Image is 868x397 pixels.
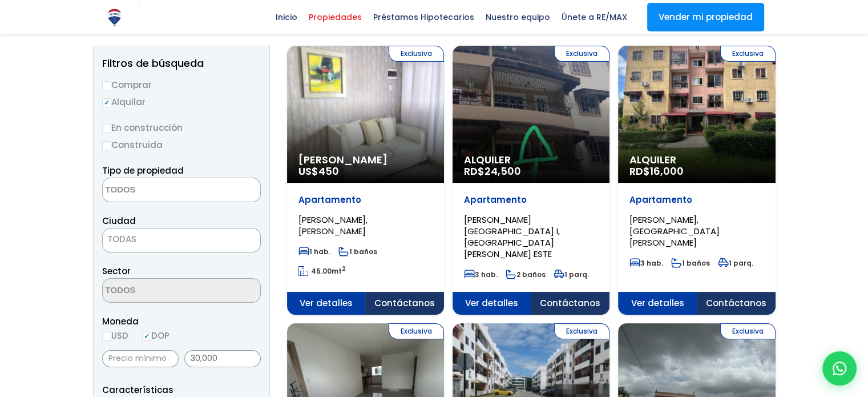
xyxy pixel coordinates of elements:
[720,323,776,339] span: Exclusiva
[102,98,111,107] input: Alquilar
[104,7,124,27] img: Logo de REMAX
[298,154,433,166] span: [PERSON_NAME]
[102,58,261,69] h2: Filtros de búsqueda
[453,46,609,315] a: Exclusiva Alquiler RD$24,500 Apartamento [PERSON_NAME][GEOGRAPHIC_DATA] I, [GEOGRAPHIC_DATA][PERS...
[142,332,151,341] input: DOP
[338,247,377,256] span: 1 baños
[102,124,111,133] input: En construcción
[720,46,776,62] span: Exclusiva
[107,233,136,245] span: TODAS
[629,258,663,268] span: 3 hab.
[298,194,433,206] p: Apartamento
[480,9,556,26] span: Nuestro equipo
[102,328,128,343] label: USD
[102,141,111,150] input: Construida
[618,292,697,315] span: Ver detalles
[368,9,480,26] span: Préstamos Hipotecarios
[298,164,339,178] span: US$
[485,164,521,178] span: 24,500
[102,383,261,397] p: Características
[629,194,764,206] p: Apartamento
[389,46,444,62] span: Exclusiva
[531,292,609,315] span: Contáctanos
[554,323,609,339] span: Exclusiva
[287,292,366,315] span: Ver detalles
[464,270,498,279] span: 3 hab.
[453,292,531,315] span: Ver detalles
[556,9,633,26] span: Únete a RE/MAX
[554,270,589,279] span: 1 parq.
[102,95,261,109] label: Alquilar
[554,46,609,62] span: Exclusiva
[184,350,261,367] input: Precio máximo
[629,214,720,248] span: [PERSON_NAME], [GEOGRAPHIC_DATA][PERSON_NAME]
[389,323,444,339] span: Exclusiva
[287,46,444,315] a: Exclusiva [PERSON_NAME] US$450 Apartamento [PERSON_NAME], [PERSON_NAME] 1 hab. 1 baños 45.00mt2 V...
[142,328,169,343] label: DOP
[102,265,131,277] span: Sector
[103,178,213,203] textarea: Search
[342,264,346,273] sup: 2
[270,9,303,26] span: Inicio
[102,332,111,341] input: USD
[103,279,213,303] textarea: Search
[102,215,136,227] span: Ciudad
[303,9,368,26] span: Propiedades
[102,228,261,252] span: TODAS
[102,314,261,328] span: Moneda
[311,266,332,276] span: 45.00
[102,121,261,135] label: En construcción
[102,138,261,152] label: Construida
[464,194,598,206] p: Apartamento
[102,350,179,367] input: Precio mínimo
[464,214,560,260] span: [PERSON_NAME][GEOGRAPHIC_DATA] I, [GEOGRAPHIC_DATA][PERSON_NAME] ESTE
[102,81,111,90] input: Comprar
[102,78,261,92] label: Comprar
[697,292,776,315] span: Contáctanos
[298,266,346,276] span: mt
[671,258,710,268] span: 1 baños
[464,154,598,166] span: Alquiler
[102,165,184,177] span: Tipo de propiedad
[629,164,684,178] span: RD$
[618,46,775,315] a: Exclusiva Alquiler RD$16,000 Apartamento [PERSON_NAME], [GEOGRAPHIC_DATA][PERSON_NAME] 3 hab. 1 b...
[298,214,368,237] span: [PERSON_NAME], [PERSON_NAME]
[318,164,339,178] span: 450
[298,247,330,256] span: 1 hab.
[506,270,546,279] span: 2 baños
[103,231,260,247] span: TODAS
[365,292,444,315] span: Contáctanos
[647,3,764,31] a: Vender mi propiedad
[718,258,753,268] span: 1 parq.
[464,164,521,178] span: RD$
[629,154,764,166] span: Alquiler
[650,164,684,178] span: 16,000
